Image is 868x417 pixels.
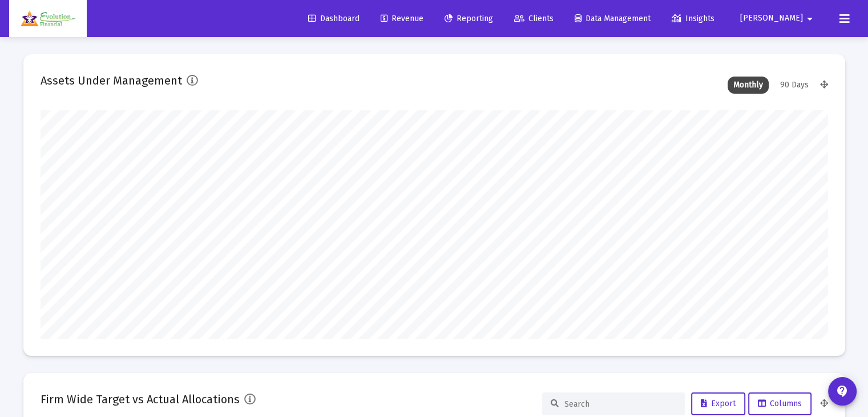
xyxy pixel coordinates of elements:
[701,399,736,408] span: Export
[18,7,78,30] img: Dashboard
[564,399,676,409] input: Search
[445,14,493,23] span: Reporting
[748,392,812,415] button: Columns
[505,7,563,30] a: Clients
[758,399,802,408] span: Columns
[726,7,830,30] button: [PERSON_NAME]
[691,392,745,415] button: Export
[774,77,814,94] div: 90 Days
[372,7,433,30] a: Revenue
[381,14,423,23] span: Revenue
[299,7,369,30] a: Dashboard
[308,14,360,23] span: Dashboard
[41,71,182,90] h2: Assets Under Management
[835,384,849,398] mat-icon: contact_support
[514,14,554,23] span: Clients
[803,7,817,30] mat-icon: arrow_drop_down
[435,7,502,30] a: Reporting
[566,7,660,30] a: Data Management
[672,14,714,23] span: Insights
[663,7,724,30] a: Insights
[728,77,769,94] div: Monthly
[41,390,240,408] h2: Firm Wide Target vs Actual Allocations
[740,14,803,23] span: [PERSON_NAME]
[575,14,651,23] span: Data Management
